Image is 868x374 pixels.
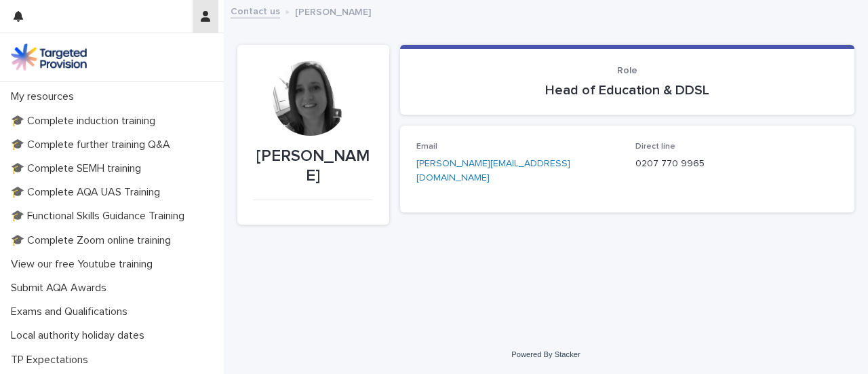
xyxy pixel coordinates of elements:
p: Local authority holiday dates [5,329,155,342]
a: Contact us [231,3,280,18]
p: 🎓 Complete AQA UAS Training [5,186,171,199]
p: 🎓 Complete induction training [5,115,166,128]
p: 🎓 Complete further training Q&A [5,138,181,151]
a: Powered By Stacker [511,350,580,358]
p: 🎓 Complete Zoom online training [5,234,182,247]
img: M5nRWzHhSzIhMunXDL62 [11,43,87,71]
a: [PERSON_NAME][EMAIL_ADDRESS][DOMAIN_NAME] [416,159,570,183]
a: 0207 770 9965 [635,159,705,168]
p: View our free Youtube training [5,258,163,271]
p: 🎓 Functional Skills Guidance Training [5,210,195,223]
p: TP Expectations [5,354,99,367]
span: Email [416,143,437,151]
p: 🎓 Complete SEMH training [5,162,152,175]
p: [PERSON_NAME] [254,147,373,186]
p: [PERSON_NAME] [295,3,371,18]
span: Direct line [635,143,675,151]
span: Role [617,66,637,75]
p: Exams and Qualifications [5,305,138,318]
p: My resources [5,90,85,103]
p: Submit AQA Awards [5,282,117,295]
p: Head of Education & DDSL [416,82,839,98]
